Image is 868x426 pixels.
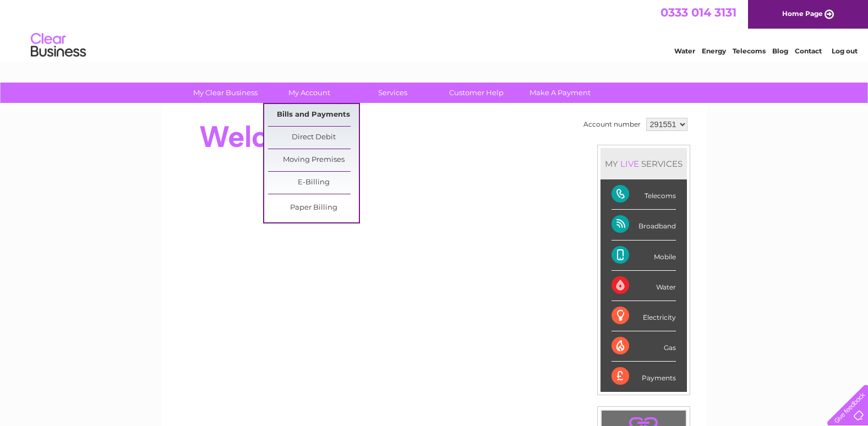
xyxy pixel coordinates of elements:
[702,47,726,55] a: Energy
[581,115,643,134] td: Account number
[264,83,354,103] a: My Account
[612,210,676,240] div: Broadband
[268,127,359,149] a: Direct Debit
[772,47,788,55] a: Blog
[618,159,641,169] div: LIVE
[268,197,359,219] a: Paper Billing
[347,83,438,103] a: Services
[268,149,359,171] a: Moving Premises
[660,6,736,19] a: 0333 014 3131
[612,331,676,362] div: Gas
[612,179,676,210] div: Telecoms
[600,148,687,179] div: MY SERVICES
[733,47,766,55] a: Telecoms
[515,83,605,103] a: Make A Payment
[795,47,822,55] a: Contact
[174,6,695,53] div: Clear Business is a trading name of Verastar Limited (registered in [GEOGRAPHIC_DATA] No. 3667643...
[832,47,858,55] a: Log out
[268,172,359,194] a: E-Billing
[268,104,359,126] a: Bills and Payments
[612,271,676,301] div: Water
[612,301,676,331] div: Electricity
[30,29,86,62] img: logo.png
[674,47,695,55] a: Water
[431,83,522,103] a: Customer Help
[612,362,676,391] div: Payments
[612,241,676,271] div: Mobile
[180,83,271,103] a: My Clear Business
